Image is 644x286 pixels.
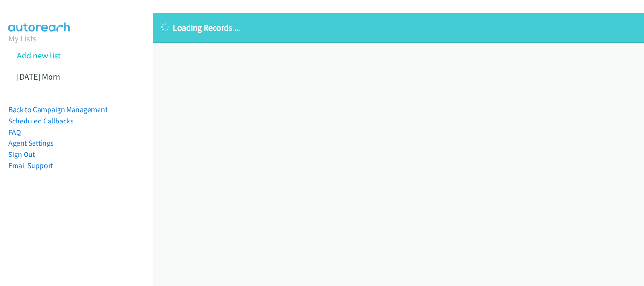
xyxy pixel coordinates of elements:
a: Sign Out [8,150,35,159]
a: My Lists [8,33,37,44]
a: Back to Campaign Management [8,105,107,114]
a: Agent Settings [8,139,54,147]
a: [DATE] Morn [17,71,60,82]
p: Loading Records ... [161,21,636,34]
a: Email Support [8,161,53,170]
a: Scheduled Callbacks [8,116,74,125]
a: FAQ [8,128,21,137]
a: Add new list [17,50,61,61]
